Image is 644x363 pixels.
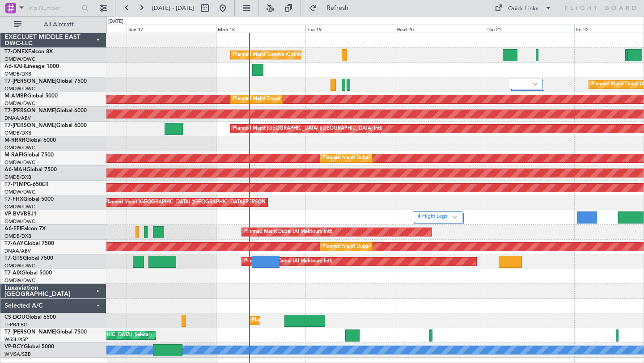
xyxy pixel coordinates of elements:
a: DNAA/ABV [4,115,31,122]
a: OMDW/DWC [4,189,35,195]
span: M-AMBR [4,93,27,99]
span: [DATE] - [DATE] [152,4,194,12]
span: A6-EFI [4,226,21,232]
a: CS-DOUGlobal 6500 [4,315,56,320]
span: Refresh [319,5,356,11]
a: WSSL/XSP [4,336,28,343]
a: T7-[PERSON_NAME]Global 7500 [4,329,87,335]
span: T7-[PERSON_NAME] [4,329,56,335]
img: arrow-gray.svg [452,215,458,219]
span: T7-[PERSON_NAME] [4,123,56,128]
div: Planned Maint Dubai (Al Maktoum Intl) [322,152,411,165]
span: T7-[PERSON_NAME] [4,108,56,114]
a: T7-[PERSON_NAME]Global 7500 [4,79,87,84]
div: Planned Maint [GEOGRAPHIC_DATA] ([GEOGRAPHIC_DATA][PERSON_NAME]) [105,196,286,209]
span: CS-DOU [4,315,25,320]
a: T7-FHXGlobal 5000 [4,197,54,202]
div: Mon 18 [216,25,305,33]
button: All Aircraft [10,17,97,32]
div: Planned Maint Dubai (Al Maktoum Intl) [244,225,332,239]
a: OMDW/DWC [4,100,35,107]
a: OMDW/DWC [4,159,35,166]
span: VP-BCY [4,344,24,350]
div: Wed 20 [395,25,484,33]
a: OMDW/DWC [4,56,35,63]
a: T7-AAYGlobal 7500 [4,241,54,246]
a: M-RRRRGlobal 6000 [4,138,56,143]
span: A6-KAH [4,64,25,69]
span: T7-AAY [4,241,24,246]
a: T7-P1MPG-650ER [4,182,49,187]
a: A6-MAHGlobal 7500 [4,167,57,173]
div: Quick Links [508,4,538,13]
a: A6-KAHLineage 1000 [4,64,59,69]
div: Planned Maint Dubai (Al Maktoum Intl) [233,93,321,106]
span: T7-[PERSON_NAME] [4,79,56,84]
div: Planned Maint Dubai (Al Maktoum Intl) [322,240,411,253]
div: Sun 17 [127,25,216,33]
div: Planned Maint Geneva (Cointrin) [233,48,307,62]
span: VP-BVV [4,211,24,217]
a: M-RAFIGlobal 7500 [4,152,54,158]
a: OMDW/DWC [4,85,35,92]
a: DNAA/ABV [4,248,31,254]
a: M-AMBRGlobal 5000 [4,93,58,99]
a: OMDB/DXB [4,71,31,77]
a: OMDB/DXB [4,130,31,136]
span: All Aircraft [23,21,94,28]
a: OMDW/DWC [4,218,35,225]
a: OMDW/DWC [4,262,35,269]
span: T7-ONEX [4,49,28,55]
a: T7-ONEXFalcon 8X [4,49,53,55]
div: [DATE] [108,18,123,25]
div: Planned Maint Dubai (Al Maktoum Intl) [244,255,332,268]
span: T7-FHX [4,197,23,202]
input: Trip Number [27,1,79,15]
a: OMDW/DWC [4,203,35,210]
a: WMSA/SZB [4,351,31,358]
button: Quick Links [490,1,556,15]
img: arrow-gray.svg [533,82,538,86]
a: T7-AIXGlobal 5000 [4,270,52,276]
span: M-RAFI [4,152,23,158]
a: LFPB/LBG [4,321,28,328]
a: A6-EFIFalcon 7X [4,226,46,232]
span: T7-GTS [4,256,23,261]
a: OMDB/DXB [4,233,31,240]
div: Tue 19 [305,25,395,33]
a: OMDW/DWC [4,144,35,151]
span: T7-P1MP [4,182,27,187]
div: Planned Maint [GEOGRAPHIC_DATA] ([GEOGRAPHIC_DATA] Intl) [233,122,382,135]
a: T7-[PERSON_NAME]Global 6000 [4,108,87,114]
button: Refresh [305,1,359,15]
span: A6-MAH [4,167,26,173]
a: T7-GTSGlobal 7500 [4,256,53,261]
a: T7-[PERSON_NAME]Global 6000 [4,123,87,128]
span: M-RRRR [4,138,25,143]
a: VP-BCYGlobal 5000 [4,344,54,350]
div: Thu 21 [485,25,574,33]
a: OMDW/DWC [4,277,35,284]
div: Planned Maint [GEOGRAPHIC_DATA] ([GEOGRAPHIC_DATA]) [252,314,393,327]
a: VP-BVVBBJ1 [4,211,37,217]
label: 4 Flight Legs [418,213,453,221]
span: T7-AIX [4,270,21,276]
a: OMDB/DXB [4,174,31,181]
